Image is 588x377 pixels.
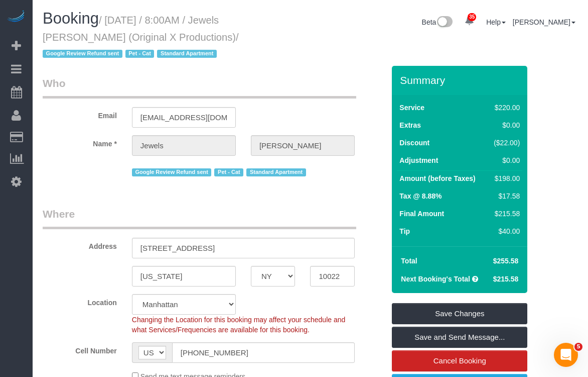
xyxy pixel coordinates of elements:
[132,316,345,334] span: Changing the Location for this booking may affect your schedule and what Services/Frequencies are...
[399,191,442,201] label: Tax @ 8.88%
[35,107,124,121] label: Email
[251,135,355,156] input: Last Name
[490,155,520,165] div: $0.00
[399,138,429,148] label: Discount
[460,10,479,32] a: 35
[246,168,306,176] span: Standard Apartment
[574,343,582,351] span: 5
[214,168,243,176] span: Pet - Cat
[35,294,124,308] label: Location
[490,138,520,148] div: ($22.00)
[554,343,578,367] iframe: Intercom live chat
[493,275,519,283] span: $215.58
[490,103,520,113] div: $220.00
[35,135,124,149] label: Name *
[490,226,520,236] div: $40.00
[399,103,424,113] label: Service
[43,207,356,229] legend: Where
[399,155,438,165] label: Adjustment
[399,209,444,219] label: Final Amount
[132,135,236,156] input: First Name
[422,18,453,26] a: Beta
[35,238,124,251] label: Address
[172,342,355,363] input: Cell Number
[490,120,520,130] div: $0.00
[468,13,476,21] span: 35
[392,303,527,324] a: Save Changes
[43,32,239,60] span: /
[392,327,527,348] a: Save and Send Message...
[486,18,506,26] a: Help
[6,10,26,24] img: Automaid Logo
[436,16,453,29] img: New interface
[43,76,356,99] legend: Who
[490,209,520,219] div: $215.58
[43,15,239,60] small: / [DATE] / 8:00AM / Jewels [PERSON_NAME] (Original X Productions)
[401,257,417,265] strong: Total
[310,266,355,287] input: Zip Code
[400,74,522,86] h3: Summary
[493,257,519,265] span: $255.58
[125,50,155,58] span: Pet - Cat
[399,226,410,236] label: Tip
[513,18,575,26] a: [PERSON_NAME]
[401,275,470,283] strong: Next Booking's Total
[132,266,236,287] input: City
[43,10,99,27] span: Booking
[132,107,236,128] input: Email
[35,342,124,356] label: Cell Number
[399,173,475,183] label: Amount (before Taxes)
[392,350,527,371] a: Cancel Booking
[43,50,122,58] span: Google Review Refund sent
[399,120,421,130] label: Extras
[490,173,520,183] div: $198.00
[132,168,212,176] span: Google Review Refund sent
[490,191,520,201] div: $17.58
[157,50,217,58] span: Standard Apartment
